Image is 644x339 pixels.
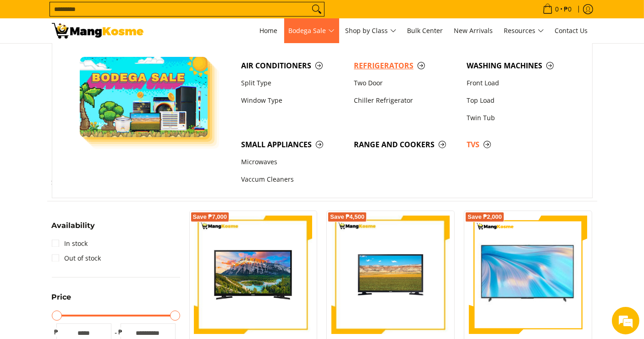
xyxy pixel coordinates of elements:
[554,6,561,12] span: 0
[407,26,443,35] span: Bulk Center
[403,18,448,43] a: Bulk Center
[153,18,593,43] nav: Main Menu
[237,171,349,189] a: Vaccum Cleaners
[349,92,462,109] a: Chiller Refrigerator
[52,23,143,39] img: TVs - Premium Television Brands l Mang Kosme
[237,57,349,74] a: Air Conditioners
[500,18,549,43] a: Resources
[52,222,95,229] span: Availability
[52,222,95,236] summary: Open
[5,234,175,267] textarea: Type your message and hit 'Enter'
[563,6,573,12] span: ₱0
[346,25,396,37] span: Shop by Class
[349,57,462,74] a: Refrigerators
[349,74,462,92] a: Two Door
[462,74,575,92] a: Front Load
[550,18,593,43] a: Contact Us
[349,136,462,153] a: Range and Cookers
[309,2,324,16] button: Search
[341,18,401,43] a: Shop by Class
[468,214,502,220] span: Save ₱2,000
[237,92,349,109] a: Window Type
[52,294,72,308] summary: Open
[354,139,457,150] span: Range and Cookers
[255,18,282,43] a: Home
[260,26,278,35] span: Home
[469,221,587,329] img: huawei-s-65-inch-4k-lcd-display-tv-full-view-mang-kosme
[454,26,493,35] span: New Arrivals
[462,92,575,109] a: Top Load
[241,139,345,150] span: Small Appliances
[53,107,127,200] span: We're online!
[193,214,227,220] span: Save ₱7,000
[52,251,101,266] a: Out of stock
[52,236,88,251] a: In stock
[48,51,154,63] div: Chat with us now
[150,5,172,27] div: Minimize live chat window
[462,57,575,74] a: Washing Machines
[467,139,570,150] span: TVs
[330,214,364,220] span: Save ₱4,500
[289,25,335,37] span: Bodega Sale
[462,109,575,127] a: Twin Tub
[462,136,575,153] a: TVs
[194,216,313,334] img: samsung-43-inch-led-tv-full-view- mang-kosme
[237,136,349,153] a: Small Appliances
[555,26,588,35] span: Contact Us
[467,60,570,72] span: Washing Machines
[504,25,544,37] span: Resources
[237,74,349,92] a: Split Type
[284,18,339,43] a: Bodega Sale
[52,294,72,301] span: Price
[450,18,498,43] a: New Arrivals
[540,4,575,14] span: •
[237,154,349,171] a: Microwaves
[116,328,125,337] span: ₱
[354,60,457,72] span: Refrigerators
[241,60,345,72] span: Air Conditioners
[52,328,61,337] span: ₱
[80,57,208,137] img: Bodega Sale
[331,216,450,334] img: samsung-32-inch-led-tv-full-view-mang-kosme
